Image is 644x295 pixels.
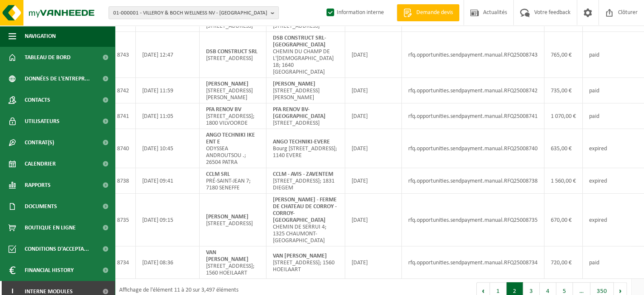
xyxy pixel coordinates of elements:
td: ODYSSEA ANDROUTSOU .; 26504 PATRA [200,129,266,168]
td: 8741 [111,103,136,129]
span: Rapports [25,175,51,196]
td: rfq.opportunities.sendpayment.manual.RFQ25008740 [402,129,544,168]
td: [STREET_ADDRESS] [200,194,266,246]
td: [STREET_ADDRESS] [266,103,345,129]
td: 8742 [111,78,136,103]
span: Documents [25,196,57,217]
td: [DATE] [345,32,402,78]
strong: ANGO TECHNIKI IKE ENT E [206,132,255,145]
span: Tableau de bord [25,47,71,68]
td: [DATE] 11:05 [136,103,200,129]
td: CHEMIN DE SERRUI 4; 1325 CHAUMONT-[GEOGRAPHIC_DATA] [266,194,345,246]
strong: ANGO TECHNIKI-EVERE [273,139,330,145]
span: Demande devis [414,9,455,17]
td: 720,00 € [544,246,583,279]
td: 8734 [111,246,136,279]
span: Financial History [25,260,74,281]
td: 1 070,00 € [544,103,583,129]
strong: [PERSON_NAME] [206,214,249,220]
strong: [PERSON_NAME] - FERME DE CHATEAU DE CORROY - CORROY-[GEOGRAPHIC_DATA] [273,197,337,223]
span: expired [589,217,607,223]
td: [DATE] [345,168,402,194]
td: [DATE] 12:47 [136,32,200,78]
span: Utilisateurs [25,111,60,132]
td: [DATE] 08:36 [136,246,200,279]
td: [DATE] 10:45 [136,129,200,168]
span: Conditions d'accepta... [25,238,89,260]
td: 8735 [111,194,136,246]
span: paid [589,113,599,120]
td: CHEMIN DU CHAMP DE L'[DEMOGRAPHIC_DATA] 18; 1640 [GEOGRAPHIC_DATA] [266,32,345,78]
td: rfq.opportunities.sendpayment.manual.RFQ25008735 [402,194,544,246]
button: 01-000001 - VILLEROY & BOCH WELLNESS NV - [GEOGRAPHIC_DATA] [109,6,279,19]
td: Bourg [STREET_ADDRESS]; 1140 EVERE [266,129,345,168]
span: paid [589,52,599,58]
strong: VAN [PERSON_NAME] [273,253,327,259]
td: [DATE] 09:41 [136,168,200,194]
span: Calendrier [25,153,56,175]
td: [STREET_ADDRESS][PERSON_NAME] [200,78,266,103]
td: rfq.opportunities.sendpayment.manual.RFQ25008734 [402,246,544,279]
strong: CCLM SRL [206,171,230,178]
td: PRÉ-SAINT-JEAN 7; 7180 SENEFFE [200,168,266,194]
strong: VAN [PERSON_NAME] [206,249,249,263]
td: [DATE] 11:59 [136,78,200,103]
strong: CCLM - AVIS - ZAVENTEM [273,171,333,178]
span: Navigation [25,26,56,47]
span: paid [589,88,599,94]
td: 8738 [111,168,136,194]
td: [STREET_ADDRESS]; 1831 DIEGEM [266,168,345,194]
span: Données de l'entrepr... [25,68,90,89]
td: [STREET_ADDRESS] [200,32,266,78]
td: 670,00 € [544,194,583,246]
td: rfq.opportunities.sendpayment.manual.RFQ25008738 [402,168,544,194]
td: 735,00 € [544,78,583,103]
a: Demande devis [397,4,459,21]
td: [DATE] 09:15 [136,194,200,246]
td: rfq.opportunities.sendpayment.manual.RFQ25008741 [402,103,544,129]
strong: [PERSON_NAME] [206,81,249,87]
td: 635,00 € [544,129,583,168]
td: rfq.opportunities.sendpayment.manual.RFQ25008742 [402,78,544,103]
td: [DATE] [345,78,402,103]
td: 8743 [111,32,136,78]
td: [STREET_ADDRESS]; 1800 VILVOORDE [200,103,266,129]
span: Boutique en ligne [25,217,76,238]
td: 8740 [111,129,136,168]
strong: PFA RENOV BV [206,106,241,113]
strong: [PERSON_NAME] [273,81,315,87]
strong: DSB CONSTRUCT SRL [206,49,258,55]
span: paid [589,260,599,266]
span: 01-000001 - VILLEROY & BOCH WELLNESS NV - [GEOGRAPHIC_DATA] [113,7,267,20]
td: [DATE] [345,129,402,168]
span: Contrat(s) [25,132,54,153]
td: 1 560,00 € [544,168,583,194]
td: [STREET_ADDRESS]; 1560 HOEILAART [266,246,345,279]
td: [STREET_ADDRESS]; 1560 HOEILAART [200,246,266,279]
span: expired [589,146,607,152]
td: rfq.opportunities.sendpayment.manual.RFQ25008743 [402,32,544,78]
td: [STREET_ADDRESS][PERSON_NAME] [266,78,345,103]
span: expired [589,178,607,184]
span: Contacts [25,89,50,111]
td: [DATE] [345,194,402,246]
strong: PFA RENOV BV-[GEOGRAPHIC_DATA] [273,106,326,120]
label: Information interne [325,6,384,19]
td: 765,00 € [544,32,583,78]
td: [DATE] [345,246,402,279]
strong: DSB CONSTRUCT SRL-[GEOGRAPHIC_DATA] [273,35,326,48]
td: [DATE] [345,103,402,129]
